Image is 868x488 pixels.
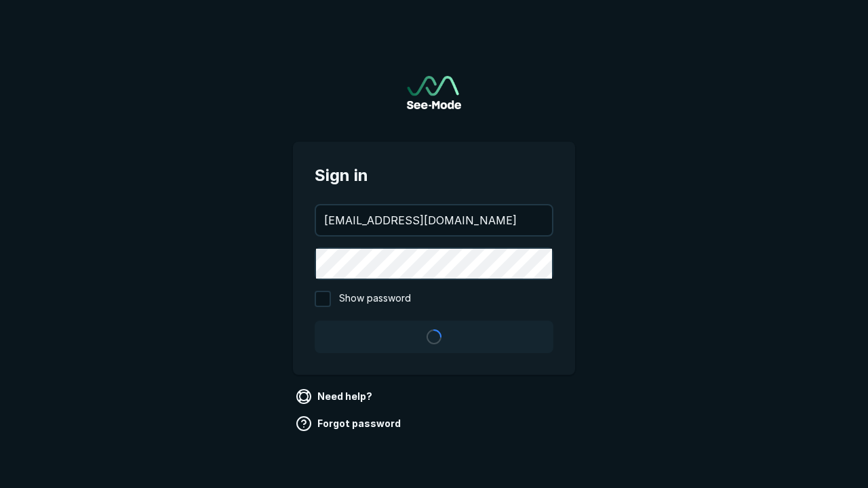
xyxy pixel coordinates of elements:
a: Go to sign in [407,76,461,109]
a: Need help? [293,386,378,407]
input: your@email.com [316,205,552,235]
span: Show password [339,291,411,307]
img: See-Mode Logo [407,76,461,109]
span: Sign in [315,163,553,188]
a: Forgot password [293,413,406,434]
